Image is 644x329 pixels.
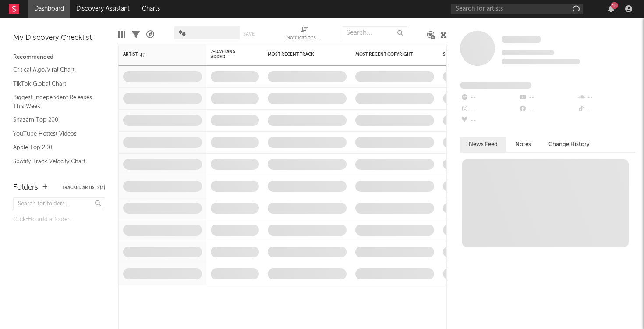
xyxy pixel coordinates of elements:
[502,50,554,55] span: Tracking Since: [DATE]
[13,79,96,89] a: TikTok Global Chart
[611,2,618,9] div: 12
[13,182,38,193] div: Folders
[287,22,322,47] div: Notifications (Artist)
[268,52,333,57] div: Most Recent Track
[502,35,541,44] a: Some Artist
[13,52,105,63] div: Recommended
[518,92,577,104] div: --
[460,137,506,152] button: News Feed
[62,186,105,190] button: Tracked Artists(3)
[13,157,96,166] a: Spotify Track Velocity Chart
[502,59,580,64] span: 0 fans last week
[608,5,614,12] button: 12
[518,104,577,115] div: --
[13,129,96,139] a: YouTube Hottest Videos
[577,104,635,115] div: --
[443,52,509,57] div: Spotify Monthly Listeners
[506,137,540,152] button: Notes
[577,92,635,104] div: --
[287,33,322,43] div: Notifications (Artist)
[13,115,96,125] a: Shazam Top 200
[13,197,105,210] input: Search for folders...
[118,22,125,47] div: Edit Columns
[13,65,96,75] a: Critical Algo/Viral Chart
[123,52,189,57] div: Artist
[502,36,541,43] span: Some Artist
[132,22,140,47] div: Filters
[342,26,407,39] input: Search...
[146,22,154,47] div: A&R Pipeline
[243,32,255,36] button: Save
[355,52,421,57] div: Most Recent Copyright
[460,82,531,89] span: Fans Added by Platform
[13,33,105,43] div: My Discovery Checklist
[13,215,105,225] div: Click to add a folder.
[451,4,583,14] input: Search for artists
[540,137,598,152] button: Change History
[460,104,518,115] div: --
[211,49,246,60] span: 7-Day Fans Added
[13,93,96,111] a: Biggest Independent Releases This Week
[460,92,518,104] div: --
[13,143,96,152] a: Apple Top 200
[460,115,518,126] div: --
